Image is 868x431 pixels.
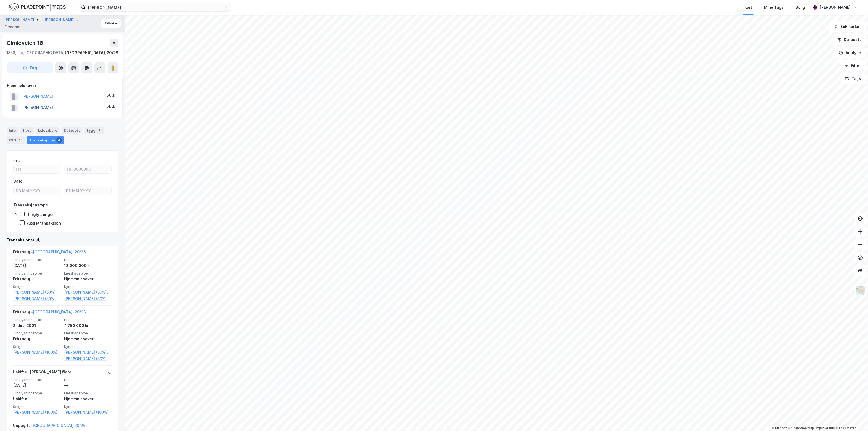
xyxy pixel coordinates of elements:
[64,165,111,173] input: Til 13000000
[33,310,86,314] a: [GEOGRAPHIC_DATA], 20/26
[84,127,104,134] div: Bygg
[9,2,66,12] img: logo.f888ab2527a4732fd821a326f86c7f29.svg
[86,3,224,11] input: Søk på adresse, matrikkel, gårdeiere, leietakere eller personer
[7,49,65,56] div: 1358, Jar, [GEOGRAPHIC_DATA]
[816,426,842,430] a: Improve this map
[13,295,61,302] a: [PERSON_NAME] (50%)
[17,137,23,143] div: 1
[744,4,752,11] div: Kart
[820,4,851,11] div: [PERSON_NAME]
[64,336,112,342] div: Hjemmelshaver
[840,60,866,71] button: Filter
[27,221,61,226] div: Aksjetransaksjon
[829,21,866,32] button: Bokmerker
[33,423,86,428] a: [GEOGRAPHIC_DATA], 20/26
[4,17,35,23] button: [PERSON_NAME]
[64,187,111,195] input: DD.MM.YYYY
[13,422,86,431] div: Uoppgitt -
[64,322,112,329] div: 4 750 000 kr
[64,317,112,322] span: Pris
[772,426,787,430] a: Mapbox
[13,276,61,282] div: Fritt salg
[13,271,61,276] span: Tinglysningstype
[13,284,61,289] span: Selger
[7,136,25,144] div: ESG
[62,127,82,134] div: Datasett
[13,202,48,208] div: Transaksjonstype
[64,262,112,269] div: 13 000 000 kr
[64,404,112,409] span: Kjøper
[855,285,866,295] img: Z
[4,24,21,30] div: Eiendom
[13,391,61,395] span: Tinglysningstype
[13,331,61,335] span: Tinglysningstype
[7,39,44,47] div: Gimleveien 16
[13,257,61,262] span: Tinglysningsdato
[13,309,86,317] div: Fritt salg -
[64,344,112,349] span: Kjøper
[39,17,43,23] div: ...
[13,404,61,409] span: Selger
[106,92,115,99] div: 50%
[65,49,118,56] div: [GEOGRAPHIC_DATA], 20/26
[13,262,61,269] div: [DATE]
[841,405,868,431] iframe: Chat Widget
[13,369,71,377] div: Uskifte - [PERSON_NAME] flere
[64,331,112,335] span: Eierskapstype
[13,377,61,382] span: Tinglysningsdato
[20,127,34,134] div: Eiere
[64,257,112,262] span: Pris
[13,336,61,342] div: Fritt salg
[7,82,118,89] div: Hjemmelshaver
[7,237,118,243] div: Transaksjoner (4)
[101,19,121,28] button: Tilbake
[64,295,112,302] a: [PERSON_NAME] (50%)
[64,377,112,382] span: Pris
[13,382,61,389] div: [DATE]
[13,349,61,356] a: [PERSON_NAME] (100%)
[64,349,112,356] a: [PERSON_NAME] (50%),
[64,284,112,289] span: Kjøper
[13,396,61,402] div: Uskifte
[834,47,866,58] button: Analyse
[796,4,805,11] div: Bolig
[13,344,61,349] span: Selger
[36,127,59,134] div: Leietakere
[14,187,61,195] input: DD.MM.YYYY
[56,137,62,143] div: 4
[45,17,76,23] button: [PERSON_NAME]
[13,317,61,322] span: Tinglysningsdato
[7,62,53,73] button: Tag
[841,73,866,84] button: Tags
[13,409,61,416] a: [PERSON_NAME] (100%)
[13,157,21,164] div: Pris
[13,289,61,295] a: [PERSON_NAME] (50%),
[33,250,86,254] a: [GEOGRAPHIC_DATA], 20/26
[13,322,61,329] div: 2. des. 2001
[833,34,866,45] button: Datasett
[788,426,814,430] a: OpenStreetMap
[13,249,86,257] div: Fritt salg -
[64,356,112,362] a: [PERSON_NAME] (50%)
[27,136,64,144] div: Transaksjoner
[27,212,54,217] div: Tinglysninger
[64,382,112,389] div: —
[64,396,112,402] div: Hjemmelshaver
[64,409,112,416] a: [PERSON_NAME] (100%)
[13,178,23,184] div: Dato
[64,391,112,395] span: Eierskapstype
[14,165,61,173] input: Fra
[97,128,102,133] div: 1
[64,271,112,276] span: Eierskapstype
[64,289,112,295] a: [PERSON_NAME] (50%),
[106,103,115,110] div: 50%
[764,4,784,11] div: Mine Tags
[7,127,18,134] div: Info
[64,276,112,282] div: Hjemmelshaver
